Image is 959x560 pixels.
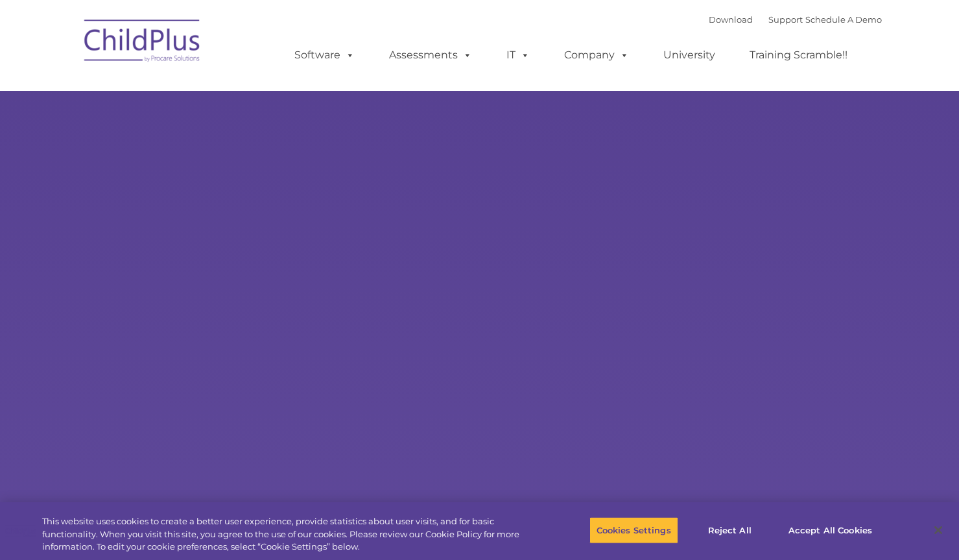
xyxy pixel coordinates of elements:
img: ChildPlus by Procare Solutions [78,10,207,75]
button: Reject All [689,517,770,544]
button: Cookies Settings [589,517,678,544]
a: IT [493,42,543,68]
a: Company [551,42,642,68]
a: Assessments [376,42,485,68]
a: Schedule A Demo [805,14,882,25]
a: University [650,42,728,68]
a: Download [709,14,753,25]
button: Close [924,516,953,544]
div: This website uses cookies to create a better user experience, provide statistics about user visit... [42,515,527,554]
a: Training Scramble!! [737,42,860,68]
a: Software [281,42,368,68]
a: Support [768,14,803,25]
button: Accept All Cookies [781,517,879,544]
font: | [709,14,882,25]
